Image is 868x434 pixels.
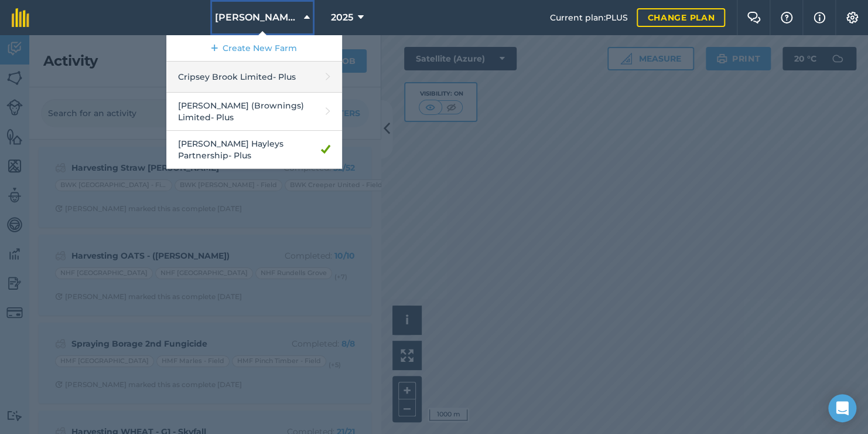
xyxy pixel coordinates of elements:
[215,11,299,25] span: [PERSON_NAME] Hayleys Partnership
[637,8,725,27] a: Change plan
[845,12,859,23] img: A cog icon
[814,11,825,25] img: svg+xml;base64,PHN2ZyB4bWxucz0iaHR0cDovL3d3dy53My5vcmcvMjAwMC9zdmciIHdpZHRoPSIxNyIgaGVpZ2h0PSIxNy...
[166,131,342,169] a: [PERSON_NAME] Hayleys Partnership- Plus
[166,62,342,93] a: Cripsey Brook Limited- Plus
[549,11,627,24] span: Current plan : PLUS
[166,35,342,62] a: Create New Farm
[331,11,353,25] span: 2025
[828,394,856,422] div: Open Intercom Messenger
[747,12,761,23] img: Two speech bubbles overlapping with the left bubble in the forefront
[12,8,29,27] img: fieldmargin Logo
[166,93,342,131] a: [PERSON_NAME] (Brownings) Limited- Plus
[780,12,794,23] img: A question mark icon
